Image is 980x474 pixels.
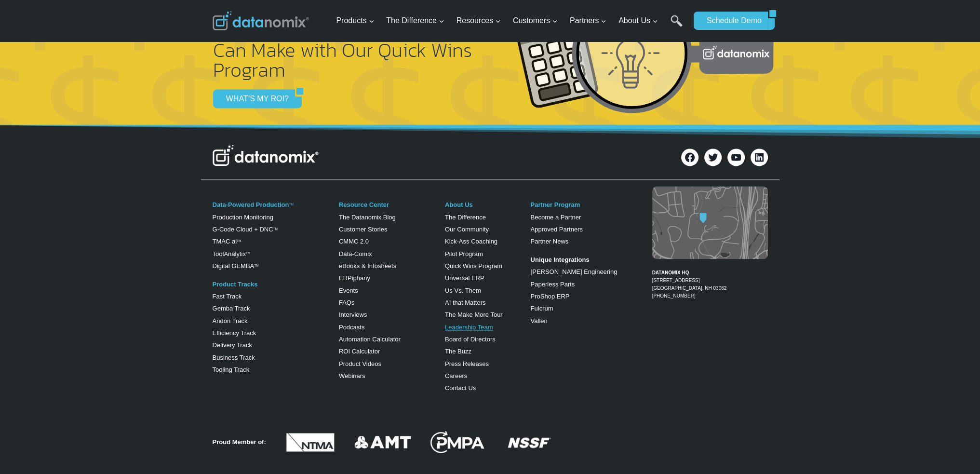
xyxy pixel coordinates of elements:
[652,261,768,300] figcaption: [PHONE_NUMBER]
[445,372,467,379] a: Careers
[213,238,242,245] a: TMAC aiTM
[445,274,484,282] a: Unversal ERP
[530,293,569,300] a: ProShop ERP
[445,214,486,221] a: The Difference
[213,201,289,208] a: Data-Powered Production
[445,201,473,208] a: About Us
[339,372,365,379] a: Webinars
[213,89,295,108] a: WHAT’S MY ROI?
[445,348,471,355] a: The Buzz
[339,360,381,367] a: Product Videos
[445,311,503,318] a: The Make More Tour
[213,262,259,270] a: Digital GEMBATM
[339,238,369,245] a: CMMC 2.0
[513,14,558,27] span: Customers
[445,384,476,392] a: Contact Us
[445,324,493,331] a: Leadership Team
[386,14,444,27] span: The Difference
[213,214,273,221] a: Production Monitoring
[339,299,355,306] a: FAQs
[652,186,768,259] img: Datanomix map image
[618,14,658,27] span: About Us
[652,270,689,275] strong: DATANOMIX HQ
[445,299,486,306] a: AI that Matters
[246,251,250,255] a: TM
[445,238,497,245] a: Kick-Ass Coaching
[671,15,683,37] a: Search
[530,201,580,208] a: Partner Program
[213,354,255,361] a: Business Track
[289,203,293,206] a: TM
[339,348,380,355] a: ROI Calculator
[445,336,496,343] a: Board of Directors
[339,262,396,270] a: eBooks & Infosheets
[213,226,278,233] a: G-Code Cloud + DNCTM
[445,360,489,367] a: Press Releases
[694,12,768,30] a: Schedule Demo
[530,214,581,221] a: Become a Partner
[339,226,387,233] a: Customer Stories
[237,239,241,243] sup: TM
[339,311,367,318] a: Interviews
[445,250,483,257] a: Pilot Program
[652,278,727,291] a: [STREET_ADDRESS][GEOGRAPHIC_DATA], NH 03062
[213,366,250,373] a: Tooling Track
[445,262,502,270] a: Quick Wins Program
[213,305,250,312] a: Gemba Track
[339,324,364,331] a: Podcasts
[213,250,246,257] a: ToolAnalytix
[213,438,266,446] strong: Proud Member of:
[213,281,258,288] a: Product Tracks
[213,11,309,30] img: Datanomix
[530,256,589,263] strong: Unique Integrations
[456,14,501,27] span: Resources
[530,281,575,288] a: Paperless Parts
[339,336,401,343] a: Automation Calculator
[530,226,582,233] a: Approved Partners
[339,214,396,221] a: The Datanomix Blog
[339,287,358,294] a: Events
[339,274,370,282] a: ERPiphany
[213,20,475,80] h2: Calculate How Much More You Can Make with Our Quick Wins Program
[213,329,256,337] a: Efficiency Track
[530,268,617,275] a: [PERSON_NAME] Engineering
[254,264,258,267] sup: TM
[570,14,606,27] span: Partners
[213,341,252,349] a: Delivery Track
[445,287,481,294] a: Us Vs. Them
[445,226,489,233] a: Our Community
[273,227,278,230] sup: TM
[339,250,372,257] a: Data-Comix
[213,293,242,300] a: Fast Track
[213,317,248,325] a: Andon Track
[339,201,389,208] a: Resource Center
[530,238,568,245] a: Partner News
[213,145,319,166] img: Datanomix Logo
[332,5,689,37] nav: Primary Navigation
[530,317,547,325] a: Vallen
[336,14,374,27] span: Products
[530,305,553,312] a: Fulcrum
